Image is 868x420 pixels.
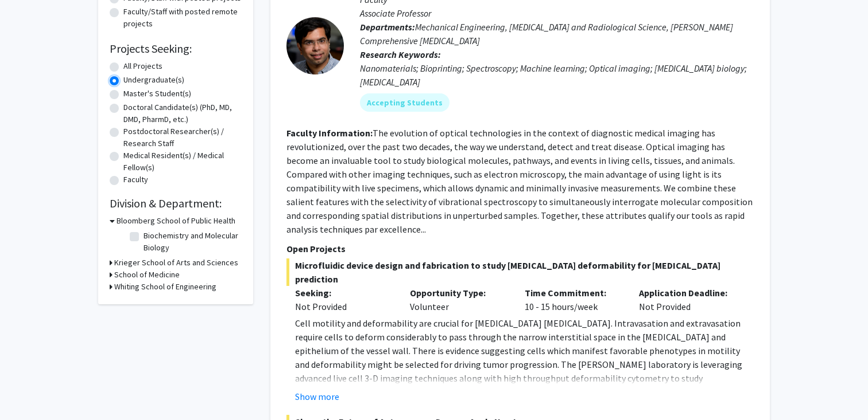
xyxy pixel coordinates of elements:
p: Seeking: [295,286,393,300]
label: Master's Student(s) [123,88,191,100]
p: Cell motility and deformability are crucial for [MEDICAL_DATA] [MEDICAL_DATA]. Intravasation and ... [295,316,754,399]
p: Open Projects [286,242,754,256]
label: All Projects [123,60,162,72]
h3: Krieger School of Arts and Sciences [114,257,238,269]
div: Not Provided [295,300,393,313]
span: Microfluidic device design and fabrication to study [MEDICAL_DATA] deformability for [MEDICAL_DAT... [286,258,754,286]
div: Not Provided [630,286,745,313]
b: Research Keywords: [360,49,441,60]
div: Volunteer [401,286,516,313]
p: Application Deadline: [639,286,737,300]
b: Departments: [360,21,415,33]
label: Undergraduate(s) [123,74,184,86]
h3: Whiting School of Engineering [114,281,216,293]
p: Associate Professor [360,6,754,20]
label: Faculty [123,174,148,186]
p: Time Commitment: [525,286,622,300]
span: Mechanical Engineering, [MEDICAL_DATA] and Radiological Science, [PERSON_NAME] Comprehensive [MED... [360,21,733,46]
h2: Projects Seeking: [110,42,242,56]
label: Medical Resident(s) / Medical Fellow(s) [123,150,242,174]
mat-chip: Accepting Students [360,93,449,112]
div: 10 - 15 hours/week [516,286,631,313]
b: Faculty Information: [286,127,373,139]
label: Biochemistry and Molecular Biology [144,230,239,254]
div: Nanomaterials; Bioprinting; Spectroscopy; Machine learning; Optical imaging; [MEDICAL_DATA] biolo... [360,61,754,89]
label: Postdoctoral Researcher(s) / Research Staff [123,125,242,150]
fg-read-more: The evolution of optical technologies in the context of diagnostic medical imaging has revolution... [286,127,753,235]
iframe: Chat [9,368,49,411]
h3: School of Medicine [114,269,180,281]
p: Opportunity Type: [410,286,507,300]
button: Show more [295,390,339,403]
h3: Bloomberg School of Public Health [117,215,235,227]
label: Faculty/Staff with posted remote projects [123,6,242,30]
label: Doctoral Candidate(s) (PhD, MD, DMD, PharmD, etc.) [123,101,242,125]
h2: Division & Department: [110,197,242,210]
